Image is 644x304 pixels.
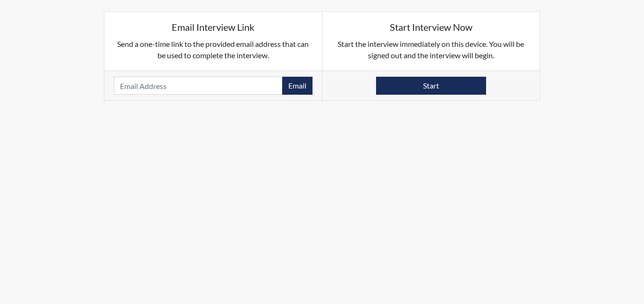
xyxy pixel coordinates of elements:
[332,21,531,33] h5: Start Interview Now
[282,77,313,95] button: Email
[376,77,486,95] button: Start
[332,38,531,61] p: Start the interview immediately on this device. You will be signed out and the interview will begin.
[114,21,313,33] h5: Email Interview Link
[114,38,313,61] p: Send a one-time link to the provided email address that can be used to complete the interview.
[114,77,283,95] input: Email Address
